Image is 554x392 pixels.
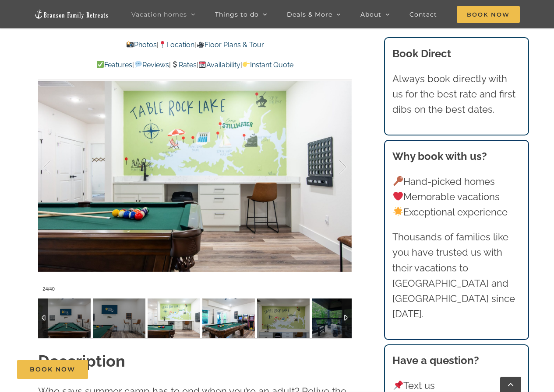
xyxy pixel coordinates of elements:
p: Hand-picked homes Memorable vacations Exceptional experience [392,174,520,220]
img: Camp-Stillwater-at-Table-Rock-Lake-Branson-Family-Retreats-vacation-home-1077-scaled.jpg-nggid042... [148,298,200,338]
a: Reviews [134,61,169,69]
h3: Why book with us? [392,149,520,164]
a: Availability [198,61,240,69]
a: Location [159,41,194,49]
p: | | | | [38,59,352,71]
span: Deals & More [287,11,332,17]
img: Branson Family Retreats Logo [34,9,109,19]
img: 🌟 [393,207,403,216]
p: Thousands of families like you have trusted us with their vacations to [GEOGRAPHIC_DATA] and [GEO... [392,229,520,322]
b: Book Direct [392,47,451,60]
span: Things to do [215,11,259,17]
span: About [360,11,381,17]
p: | | [38,39,352,51]
a: Book Now [17,360,88,379]
span: Book Now [457,6,520,23]
img: 💲 [171,61,178,68]
img: 📍 [159,41,166,48]
img: 🎥 [197,41,204,48]
img: Camp-Stillwater-at-Table-Rock-Lake-Branson-Family-Retreats-vacation-home-1084-scaled.jpg-nggid042... [312,298,364,338]
img: 📌 [393,381,403,390]
img: Camp-Stillwater-vacation-home-rental-Table-Rock-Lake-1208-scaled.jpg-nggid042636-ngg0dyn-120x90-0... [257,298,310,338]
span: Book Now [30,366,75,373]
span: Vacation homes [131,11,187,17]
img: Camp-Stillwater-at-Table-Rock-Lake-Branson-Family-Retreats-vacation-home-1074-TV-scaled.jpg-nggid... [93,298,145,338]
a: Floor Plans & Tour [196,41,264,49]
span: Contact [409,11,437,17]
img: 👉 [243,61,250,68]
a: Features [96,61,132,69]
strong: Have a question? [392,354,479,367]
img: 📆 [199,61,206,68]
img: 💬 [135,61,142,68]
img: 🔑 [393,176,403,186]
a: Rates [171,61,197,69]
strong: Description [38,352,125,370]
img: ✅ [97,61,104,68]
img: Camp-Stillwater-at-Table-Rock-Lake-Branson-Family-Retreats-vacation-home-1081-scaled.jpg-nggid042... [202,298,255,338]
a: Instant Quote [242,61,293,69]
img: ❤️ [393,191,403,201]
img: Camp-Stillwater-at-Table-Rock-Lake-Branson-Family-Retreats-vacation-home-1071-TV-scaled.jpg-nggid... [38,298,91,338]
a: Photos [126,41,157,49]
p: Always book directly with us for the best rate and first dibs on the best dates. [392,71,520,118]
img: 📸 [127,41,134,48]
